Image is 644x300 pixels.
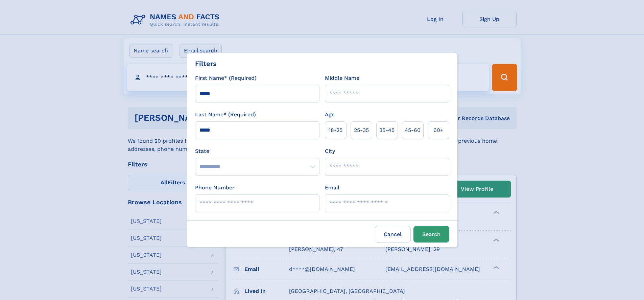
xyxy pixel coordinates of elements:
label: First Name* (Required) [195,74,257,82]
span: 18‑25 [329,126,342,134]
label: Middle Name [325,74,359,82]
span: 45‑60 [405,126,421,134]
span: 60+ [433,126,444,134]
label: City [325,147,335,155]
button: Search [413,226,449,243]
label: Last Name* (Required) [195,111,256,119]
label: State [195,147,319,155]
label: Phone Number [195,184,235,192]
div: Filters [195,59,217,69]
span: 35‑45 [379,126,395,134]
label: Cancel [375,226,411,243]
span: 25‑35 [354,126,369,134]
label: Age [325,111,335,119]
label: Email [325,184,339,192]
